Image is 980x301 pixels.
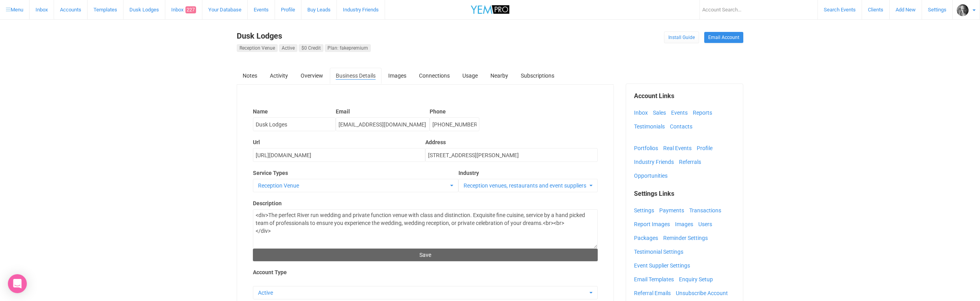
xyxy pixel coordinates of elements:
[634,92,735,101] legend: Account Links
[663,232,712,244] a: Reminder Settings
[679,273,717,285] a: Enquiry Setup
[413,68,456,84] a: Connections
[425,148,598,162] input: Address
[430,108,479,115] label: Phone
[896,7,916,13] span: Add New
[253,179,458,192] button: Reception Venue
[458,179,598,192] button: Reception venues, restaurants and event suppliers
[515,68,560,84] a: Subscriptions
[634,121,669,132] a: Testimonials
[253,209,598,249] textarea: <div>The perfect River run wedding and private function venue with class and distinction. Exquisi...
[664,32,699,43] a: Install Guide
[237,68,263,84] a: Notes
[253,117,336,131] input: Business Name
[264,68,294,84] a: Activity
[957,4,969,16] img: open-uri20201103-4-gj8l2i
[8,274,27,293] div: Open Intercom Messenger
[237,44,278,52] div: Reception Venue
[253,108,336,115] label: Name
[253,286,598,299] button: Active
[634,190,735,199] legend: Settings Links
[697,142,716,154] a: Profile
[253,138,425,146] label: Url
[336,117,430,131] input: Email Address
[253,169,458,177] label: Service Types
[634,156,678,168] a: Industry Friends
[253,249,598,261] button: Save
[295,68,329,84] a: Overview
[464,182,587,190] span: Reception venues, restaurants and event suppliers
[663,142,696,154] a: Real Events
[484,68,514,84] a: Nearby
[382,68,412,84] a: Images
[425,138,598,146] label: Address
[253,199,598,207] label: Description
[824,7,856,13] span: Search Events
[704,32,743,43] a: Email Account
[634,142,662,154] a: Portfolios
[279,44,297,52] div: Active
[679,156,705,168] a: Referrals
[671,107,692,119] a: Events
[456,68,484,84] a: Usage
[634,246,687,258] a: Testimonial Settings
[330,68,382,84] a: Business Details
[675,218,697,230] a: Images
[634,218,674,230] a: Report Images
[868,7,883,13] span: Clients
[430,117,479,131] input: Business Phone
[634,232,662,244] a: Packages
[693,107,716,119] a: Reports
[185,6,196,13] span: 227
[634,273,678,285] a: Email Templates
[336,108,430,115] label: Email
[253,148,425,162] input: Website URL
[458,169,598,177] label: Industry
[237,31,282,41] a: Dusk Lodges
[634,204,658,216] a: Settings
[634,107,652,119] a: Inbox
[689,204,725,216] a: Transactions
[634,260,694,271] a: Event Supplier Settings
[670,121,696,132] a: Contacts
[634,287,675,299] a: Referral Emails
[258,182,448,190] span: Reception Venue
[698,218,716,230] a: Users
[634,170,671,182] a: Opportunities
[253,268,598,276] label: Account Type
[258,289,587,297] span: Active
[676,287,732,299] a: Unsubscribe Account
[299,44,324,52] div: $0 Credit
[653,107,670,119] a: Sales
[659,204,688,216] a: Payments
[325,44,371,52] div: Plan: fakepremium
